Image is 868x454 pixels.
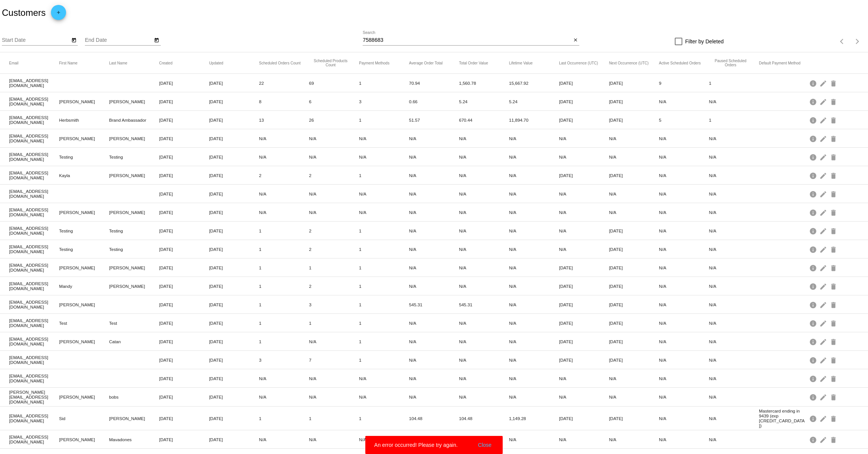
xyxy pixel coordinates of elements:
mat-cell: 51.57 [409,116,459,124]
mat-cell: [DATE] [209,153,259,161]
mat-cell: [PERSON_NAME] [109,97,159,106]
mat-icon: delete [830,262,839,274]
mat-cell: N/A [659,337,709,346]
mat-cell: N/A [709,300,759,309]
mat-cell: [PERSON_NAME] [59,300,109,309]
mat-cell: N/A [659,245,709,254]
mat-cell: 1 [359,356,409,364]
mat-cell: 0.66 [409,97,459,106]
mat-cell: [DATE] [159,190,209,198]
mat-cell: N/A [509,171,559,180]
button: Open calendar [153,36,161,44]
mat-cell: [PERSON_NAME] [109,171,159,180]
mat-cell: N/A [459,319,509,327]
mat-cell: [DATE] [559,171,609,180]
mat-cell: [DATE] [159,319,209,327]
mat-cell: [DATE] [559,319,609,327]
mat-cell: Brand Ambassador [109,116,159,124]
mat-cell: [DATE] [209,356,259,364]
mat-cell: N/A [309,134,359,143]
mat-cell: 1 [359,319,409,327]
mat-cell: 1 [259,282,309,290]
mat-cell: 6 [309,97,359,106]
mat-cell: [PERSON_NAME] [109,263,159,272]
mat-cell: [DATE] [209,116,259,124]
mat-cell: N/A [659,263,709,272]
mat-cell: 1 [309,263,359,272]
mat-icon: info [809,96,818,107]
mat-cell: Testing [59,153,109,161]
mat-cell: N/A [459,134,509,143]
mat-cell: 1 [359,263,409,272]
mat-cell: [DATE] [209,79,259,87]
mat-cell: Testing [59,226,109,235]
mat-cell: [DATE] [209,263,259,272]
mat-cell: N/A [509,263,559,272]
mat-cell: N/A [309,190,359,198]
mat-cell: 70.94 [409,79,459,87]
mat-cell: N/A [559,134,609,143]
button: Change sorting for TotalScheduledOrderValue [459,61,488,65]
mat-cell: 2 [309,245,359,254]
mat-icon: edit [819,280,828,292]
mat-cell: N/A [709,97,759,106]
mat-cell: N/A [709,282,759,290]
mat-cell: [DATE] [559,97,609,106]
mat-cell: N/A [409,356,459,364]
mat-cell: N/A [509,300,559,309]
mat-cell: N/A [259,208,309,217]
mat-icon: info [809,354,818,366]
mat-cell: N/A [559,153,609,161]
mat-icon: edit [819,206,828,218]
mat-cell: 1 [359,337,409,346]
mat-cell: [DATE] [159,79,209,87]
mat-icon: delete [830,114,839,126]
mat-cell: N/A [659,226,709,235]
mat-cell: N/A [259,134,309,143]
mat-cell: [EMAIL_ADDRESS][DOMAIN_NAME] [9,224,59,237]
mat-cell: N/A [709,245,759,254]
mat-cell: 11,894.70 [509,116,559,124]
mat-icon: edit [819,96,828,107]
mat-icon: edit [819,114,828,126]
mat-cell: N/A [259,153,309,161]
mat-cell: N/A [509,153,559,161]
mat-cell: 1 [359,226,409,235]
mat-cell: N/A [709,208,759,217]
mat-cell: 1 [709,116,759,124]
mat-cell: [DATE] [559,116,609,124]
button: Change sorting for TotalProductsScheduledCount [309,59,352,67]
mat-cell: [DATE] [209,282,259,290]
mat-cell: 69 [309,79,359,87]
mat-cell: [PERSON_NAME] [59,337,109,346]
mat-cell: Herbsmith [59,116,109,124]
mat-icon: delete [830,133,839,144]
input: Search [363,37,571,43]
mat-cell: N/A [709,171,759,180]
mat-cell: N/A [509,208,559,217]
mat-cell: N/A [459,153,509,161]
mat-cell: N/A [609,153,659,161]
mat-cell: [DATE] [209,245,259,254]
mat-cell: 2 [259,171,309,180]
mat-cell: [EMAIL_ADDRESS][DOMAIN_NAME] [9,205,59,219]
mat-cell: N/A [459,356,509,364]
mat-cell: N/A [409,245,459,254]
mat-cell: [DATE] [559,263,609,272]
mat-cell: [DATE] [609,79,659,87]
mat-cell: N/A [459,226,509,235]
mat-icon: edit [819,170,828,181]
mat-cell: [PERSON_NAME] [109,134,159,143]
mat-cell: 670.44 [459,116,509,124]
mat-icon: info [809,336,818,347]
mat-cell: [DATE] [559,79,609,87]
mat-cell: 1 [359,300,409,309]
mat-cell: [DATE] [209,319,259,327]
mat-cell: 26 [309,116,359,124]
mat-icon: delete [830,170,839,181]
mat-cell: 5.24 [459,97,509,106]
mat-icon: edit [819,151,828,163]
mat-cell: [EMAIL_ADDRESS][DOMAIN_NAME] [9,261,59,274]
mat-cell: [DATE] [159,153,209,161]
mat-cell: 3 [309,300,359,309]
